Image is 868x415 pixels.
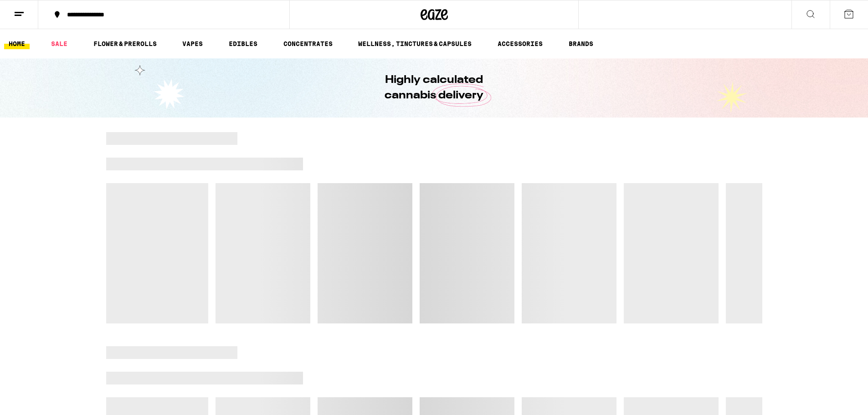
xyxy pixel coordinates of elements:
[359,72,509,103] h1: Highly calculated cannabis delivery
[46,38,72,49] a: SALE
[4,38,30,49] a: HOME
[89,38,161,49] a: FLOWER & PREROLLS
[493,38,547,49] a: ACCESSORIES
[224,38,262,49] a: EDIBLES
[279,38,337,49] a: CONCENTRATES
[178,38,207,49] a: VAPES
[564,38,598,49] a: BRANDS
[354,38,476,49] a: WELLNESS, TINCTURES & CAPSULES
